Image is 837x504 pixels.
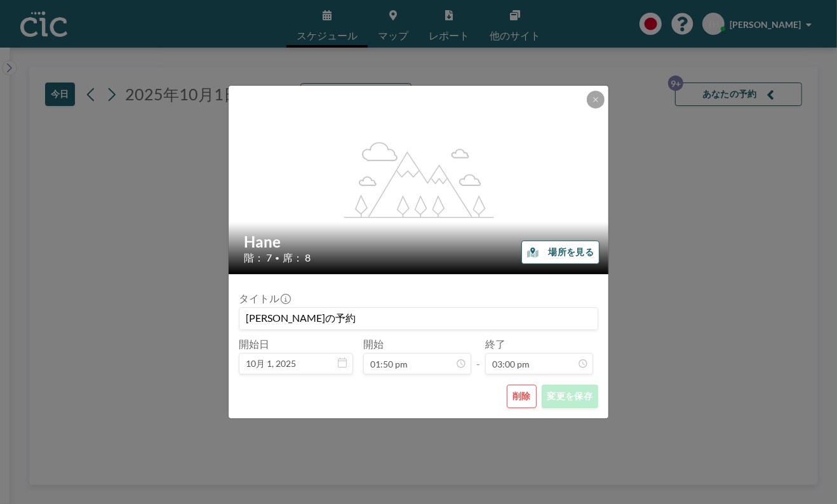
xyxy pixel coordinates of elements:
input: (タイトルなし) [239,308,598,329]
label: 開始 [363,338,384,350]
label: 開始日 [239,338,269,350]
span: • [275,253,279,263]
button: 変更を保存 [542,385,598,408]
label: タイトル [239,292,290,305]
g: flex-grow: 1.2; [344,141,494,217]
button: 削除 [507,385,537,408]
label: 終了 [485,338,506,350]
span: - [476,342,480,370]
span: 階： 7 [244,251,272,264]
h2: Hane [244,232,594,251]
button: 場所を見る [521,241,599,264]
span: 席： 8 [283,251,311,264]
